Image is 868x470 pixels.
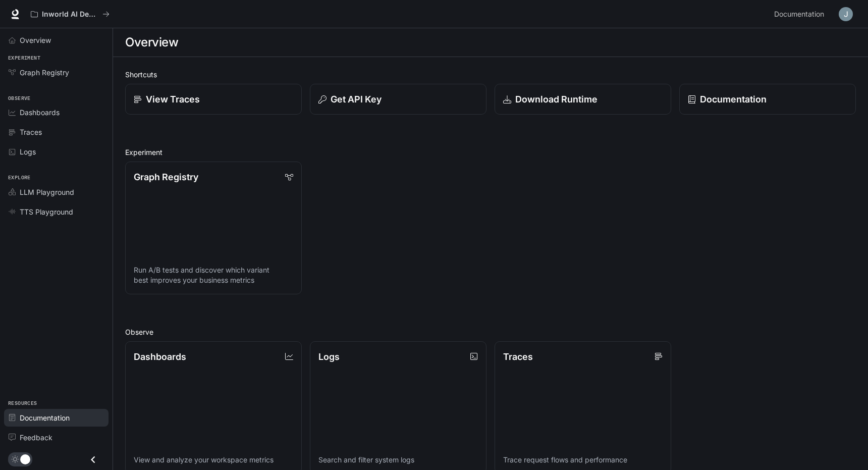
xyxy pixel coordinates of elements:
span: Traces [20,127,42,137]
h1: Overview [125,32,178,53]
a: Download Runtime [495,84,671,115]
span: Graph Registry [20,67,69,78]
p: Run A/B tests and discover which variant best improves your business metrics [134,265,293,285]
a: Dashboards [4,103,108,121]
a: Documentation [679,84,856,115]
a: Feedback [4,429,108,446]
span: Dashboards [20,107,60,118]
h2: Shortcuts [125,69,856,80]
a: Traces [4,123,108,141]
p: Search and filter system logs [318,455,478,465]
a: Graph RegistryRun A/B tests and discover which variant best improves your business metrics [125,162,302,294]
p: Logs [318,350,340,363]
p: Dashboards [134,350,186,363]
p: View and analyze your workspace metrics [134,455,293,465]
a: LLM Playground [4,183,108,201]
p: Traces [503,350,533,363]
a: View Traces [125,84,302,115]
button: User avatar [836,4,856,24]
a: Overview [4,31,108,49]
a: Documentation [4,409,108,427]
p: Get API Key [331,92,382,106]
p: Documentation [700,92,767,106]
span: Overview [20,35,51,45]
a: Logs [4,143,108,161]
p: Download Runtime [515,92,598,106]
button: Close drawer [82,449,104,470]
span: TTS Playground [20,206,73,217]
span: Documentation [774,8,824,21]
h2: Experiment [125,147,856,158]
a: TTS Playground [4,203,108,221]
button: Get API Key [310,84,486,115]
p: Graph Registry [134,170,198,184]
h2: Observe [125,327,856,337]
span: Feedback [20,432,52,443]
span: Documentation [20,412,70,423]
span: Dark mode toggle [20,453,30,464]
img: User avatar [839,7,853,21]
button: All workspaces [26,4,114,24]
a: Documentation [770,4,832,24]
p: Trace request flows and performance [503,455,663,465]
p: Inworld AI Demos [42,10,98,19]
a: Graph Registry [4,64,108,81]
span: Logs [20,146,36,157]
p: View Traces [146,92,200,106]
span: LLM Playground [20,187,74,197]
